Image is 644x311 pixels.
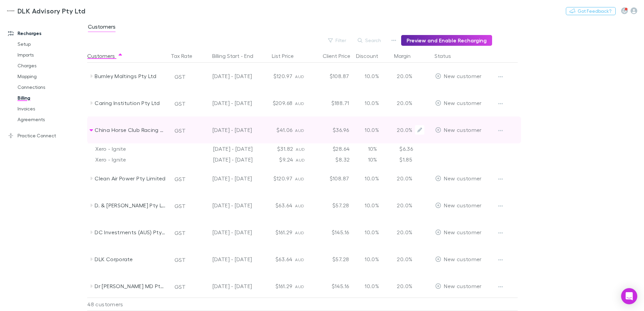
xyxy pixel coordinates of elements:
[255,63,295,90] div: $120.97
[444,127,481,133] span: New customer
[295,230,304,235] span: AUD
[11,93,91,103] a: Billing
[311,90,352,116] div: $188.71
[255,219,295,246] div: $161.29
[87,90,521,116] div: Caring Institution Pty LtdGST[DATE] - [DATE]$209.68AUD$188.7110.0%20.0%EditNew customer
[323,49,358,63] button: Client Price
[393,154,433,165] div: $1.85
[255,143,296,154] div: $31.82
[255,90,295,116] div: $209.68
[197,273,252,300] div: [DATE] - [DATE]
[95,192,166,219] div: D. & [PERSON_NAME] Pty Ltd
[11,49,91,60] a: Imports
[171,125,189,136] button: GST
[295,128,304,133] span: AUD
[272,49,302,63] button: List Price
[311,63,352,90] div: $108.87
[311,192,352,219] div: $57.28
[1,130,91,141] a: Practice Connect
[87,246,521,273] div: DLK CorporateGST[DATE] - [DATE]$63.64AUD$57.2810.0%20.0%EditNew customer
[255,154,296,165] div: $9.24
[444,202,481,208] span: New customer
[434,49,459,63] button: Status
[95,116,166,143] div: China Horse Club Racing Pty Ltd
[11,82,91,93] a: Connections
[311,116,352,143] div: $36.96
[395,201,412,209] p: 20.0%
[197,246,252,273] div: [DATE] - [DATE]
[171,228,189,238] button: GST
[395,99,412,107] p: 20.0%
[352,165,392,192] div: 10.0%
[11,103,91,114] a: Invoices
[87,298,168,311] div: 48 customers
[197,192,252,219] div: [DATE] - [DATE]
[393,143,433,154] div: $6.36
[444,256,481,262] span: New customer
[295,74,304,79] span: AUD
[566,7,616,15] button: Got Feedback?
[87,165,521,192] div: Clean Air Power Pty LimitedGST[DATE] - [DATE]$120.97AUD$108.8710.0%20.0%EditNew customer
[295,203,304,208] span: AUD
[312,154,352,165] div: $8.32
[296,158,305,163] span: AUD
[11,71,91,82] a: Mapping
[197,116,252,143] div: [DATE] - [DATE]
[352,90,392,116] div: 10.0%
[356,49,386,63] button: Discount
[311,246,352,273] div: $57.28
[87,63,521,90] div: Burnley Maltings Pty LtdGST[DATE] - [DATE]$120.97AUD$108.8710.0%20.0%EditNew customer
[311,165,352,192] div: $108.87
[395,228,412,236] p: 20.0%
[197,165,252,192] div: [DATE] - [DATE]
[255,273,295,300] div: $161.29
[195,154,255,165] div: [DATE] - [DATE]
[295,101,304,106] span: AUD
[312,143,352,154] div: $28.64
[295,176,304,181] span: AUD
[444,175,481,181] span: New customer
[95,219,166,246] div: DC Investments (AUS) Pty Ltd
[255,192,295,219] div: $63.64
[352,192,392,219] div: 10.0%
[171,281,189,292] button: GST
[171,71,189,82] button: GST
[311,219,352,246] div: $145.16
[444,229,481,235] span: New customer
[444,73,481,79] span: New customer
[88,23,116,32] span: Customers
[197,219,252,246] div: [DATE] - [DATE]
[352,63,392,90] div: 10.0%
[87,49,123,63] button: Customers
[394,49,419,63] button: Margin
[395,126,412,134] p: 20.0%
[1,28,91,39] a: Recharges
[3,3,89,19] a: DLK Advisory Pty Ltd
[87,219,521,246] div: DC Investments (AUS) Pty LtdGST[DATE] - [DATE]$161.29AUD$145.1610.0%20.0%EditNew customer
[352,154,393,165] div: 10%
[11,60,91,71] a: Charges
[325,36,350,44] button: Filter
[255,165,295,192] div: $120.97
[401,35,492,46] button: Preview and Enable Recharging
[296,147,305,152] span: AUD
[197,63,252,90] div: [DATE] - [DATE]
[255,246,295,273] div: $63.64
[444,283,481,289] span: New customer
[87,116,521,143] div: China Horse Club Racing Pty LtdGST[DATE] - [DATE]$41.06AUD$36.9610.0%20.0%EditNew customer
[197,90,252,116] div: [DATE] - [DATE]
[395,282,412,290] p: 20.0%
[444,100,481,106] span: New customer
[415,125,424,135] button: Edit
[18,7,85,15] h3: DLK Advisory Pty Ltd
[95,90,166,116] div: Caring Institution Pty Ltd
[87,273,521,300] div: Dr [PERSON_NAME] MD Pty LtdGST[DATE] - [DATE]$161.29AUD$145.1610.0%20.0%EditNew customer
[352,273,392,300] div: 10.0%
[352,219,392,246] div: 10.0%
[354,36,385,44] button: Search
[171,49,200,63] button: Tax Rate
[7,7,15,15] img: DLK Advisory Pty Ltd's Logo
